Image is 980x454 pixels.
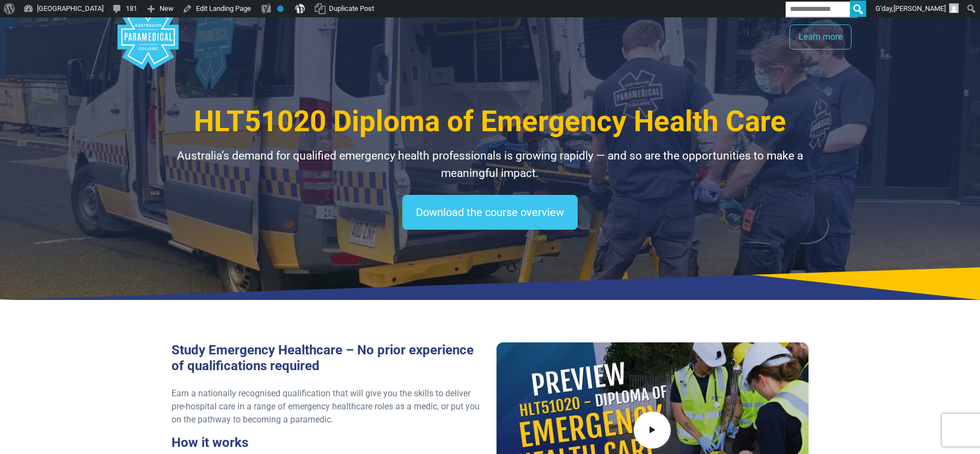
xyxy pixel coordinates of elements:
p: Australia’s demand for qualified emergency health professionals is growing rapidly — and so are t... [171,148,808,182]
div: Australian Paramedical College [115,4,181,70]
a: Learn more [789,24,852,50]
h3: How it works [171,435,483,451]
a: Download the course overview [402,195,578,230]
span: HLT51020 Diploma of Emergency Health Care [194,105,786,138]
h3: Study Emergency Healthcare – No prior experience of qualifications required [171,342,483,374]
p: Earn a nationally recognised qualification that will give you the skills to deliver pre-hospital ... [171,387,483,426]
